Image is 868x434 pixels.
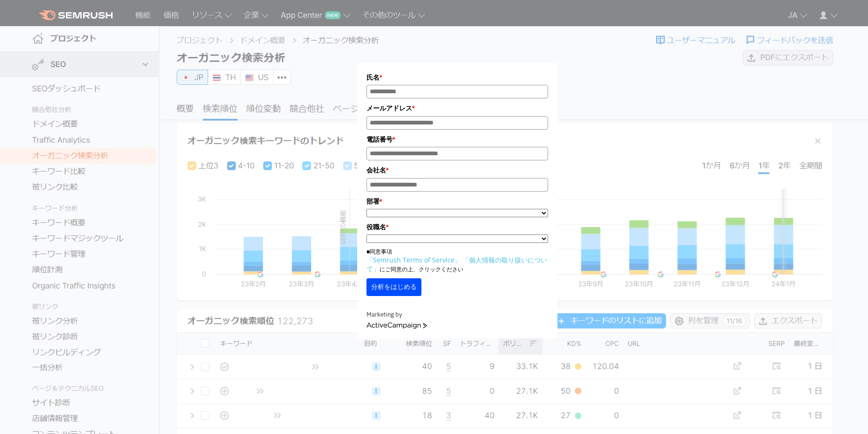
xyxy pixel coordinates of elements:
label: 部署 [366,196,548,207]
label: メールアドレス [366,103,548,113]
label: 役職名 [366,222,548,232]
label: 電話番号 [366,134,548,145]
a: 「Semrush Terms of Service」 [366,255,461,264]
a: 「個人情報の取り扱いについて」 [366,255,547,273]
label: 氏名 [366,72,548,83]
label: 会社名 [366,165,548,175]
iframe: Help widget launcher [785,398,858,424]
p: ■同意事項 にご同意の上、クリックください [366,248,548,274]
div: Marketing by [366,310,548,320]
button: 分析をはじめる [366,278,421,296]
